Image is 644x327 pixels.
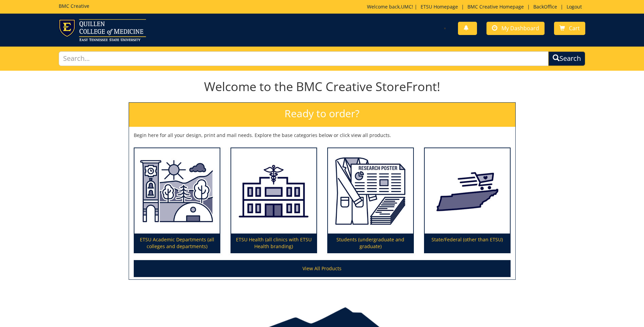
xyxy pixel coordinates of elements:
[134,132,511,139] p: Begin here for all your design, print and mail needs. Explore the base categories below or click ...
[59,3,89,8] h5: BMC Creative
[134,148,220,234] img: ETSU Academic Departments (all colleges and departments)
[367,3,585,10] p: Welcome back, ! | | | |
[129,80,516,93] h1: Welcome to the BMC Creative StoreFront!
[417,3,461,10] a: ETSU Homepage
[134,234,220,253] p: ETSU Academic Departments (all colleges and departments)
[425,148,510,234] img: State/Federal (other than ETSU)
[425,148,510,253] a: State/Federal (other than ETSU)
[328,148,413,253] a: Students (undergraduate and graduate)
[569,24,580,32] span: Cart
[464,3,527,10] a: BMC Creative Homepage
[59,19,146,41] img: ETSU logo
[328,234,413,253] p: Students (undergraduate and graduate)
[134,148,220,253] a: ETSU Academic Departments (all colleges and departments)
[231,148,316,234] img: ETSU Health (all clinics with ETSU Health branding)
[129,103,515,127] h2: Ready to order?
[401,3,412,10] a: UMC
[425,234,510,253] p: State/Federal (other than ETSU)
[231,234,316,253] p: ETSU Health (all clinics with ETSU Health branding)
[563,3,585,10] a: Logout
[548,51,585,66] button: Search
[501,24,539,32] span: My Dashboard
[134,260,511,277] a: View All Products
[59,51,549,66] input: Search...
[486,22,545,35] a: My Dashboard
[530,3,560,10] a: BackOffice
[328,148,413,234] img: Students (undergraduate and graduate)
[231,148,316,253] a: ETSU Health (all clinics with ETSU Health branding)
[554,22,585,35] a: Cart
